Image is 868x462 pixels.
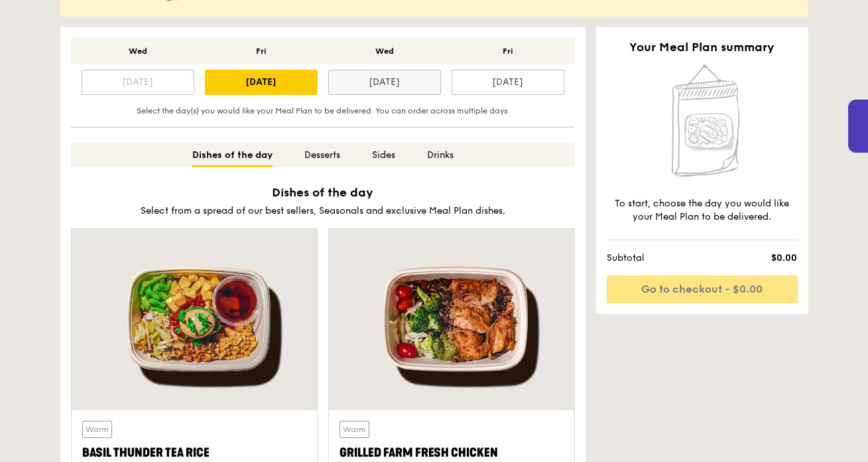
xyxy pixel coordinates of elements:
[71,204,575,218] div: Select from a spread of our best sellers, Seasonals and exclusive Meal Plan dishes.
[663,62,741,181] img: Home delivery
[340,443,564,462] div: Grilled Farm Fresh Chicken
[82,421,112,438] div: Warm
[372,143,395,167] div: Sides
[340,421,369,438] div: Warm
[427,143,454,167] div: Drinks
[71,183,575,202] h2: Dishes of the day
[607,38,798,56] h2: Your Meal Plan summary
[607,275,798,303] a: Go to checkout - $0.00
[192,143,273,167] div: Dishes of the day
[452,46,564,56] div: Fri
[607,197,798,224] div: To start, choose the day you would like your Meal Plan to be delivered.
[76,106,570,116] div: Select the day(s) you would like your Meal Plan to be delivered. You can order across multiple days.
[328,46,441,56] div: Wed
[82,46,194,56] div: Wed
[721,252,797,265] span: $0.00
[82,443,306,462] div: Basil Thunder Tea Rice
[607,252,721,265] span: Subtotal
[205,46,318,56] div: Fri
[304,143,340,167] div: Desserts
